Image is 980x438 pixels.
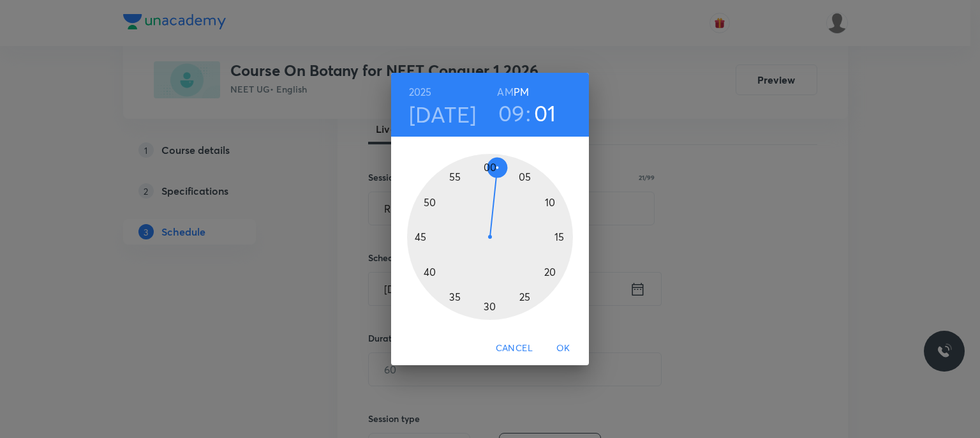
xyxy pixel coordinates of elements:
h3: : [526,100,531,126]
button: PM [514,83,529,101]
button: Cancel [491,336,538,360]
button: OK [543,336,584,360]
button: [DATE] [409,101,477,128]
button: 01 [534,100,556,126]
button: 2025 [409,83,432,101]
span: OK [548,340,579,356]
button: AM [497,83,513,101]
button: 09 [498,100,525,126]
span: Cancel [496,340,533,356]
